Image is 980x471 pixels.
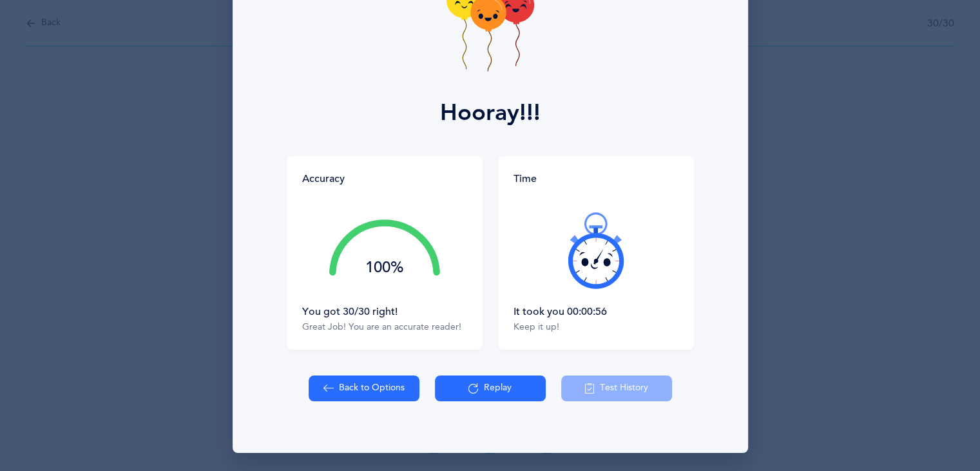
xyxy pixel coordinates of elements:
div: It took you 00:00:56 [514,305,678,319]
button: Replay [435,376,546,401]
button: Back to Options [309,376,419,401]
div: Hooray!!! [440,95,541,130]
div: Keep it up! [514,321,678,334]
div: Accuracy [302,172,345,186]
div: You got 30/30 right! [302,305,467,319]
div: Time [514,172,678,186]
div: Great Job! You are an accurate reader! [302,321,467,334]
div: 100% [329,260,440,276]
